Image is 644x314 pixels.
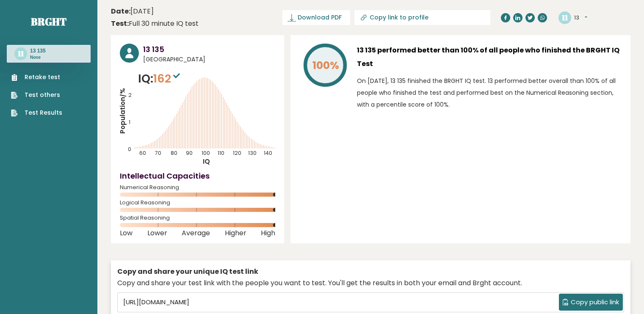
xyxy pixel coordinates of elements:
tspan: 80 [171,149,177,157]
a: Test Results [11,108,62,117]
div: Copy and share your test link with the people you want to test. You'll get the results in both yo... [117,278,624,288]
span: Copy public link [571,297,619,307]
time: [DATE] [111,6,154,17]
tspan: 100 [202,149,210,157]
span: Average [182,231,210,235]
tspan: IQ [203,157,210,166]
span: High [261,231,275,235]
tspan: 100% [312,58,339,73]
tspan: 2 [128,91,132,99]
b: Date: [111,6,130,16]
span: Higher [225,231,246,235]
tspan: 110 [218,149,224,157]
a: Retake test [11,73,62,82]
button: 13 [574,14,587,22]
tspan: 130 [248,149,257,157]
text: 11 [561,12,568,22]
tspan: 0 [128,146,131,153]
span: Lower [147,231,167,235]
tspan: 140 [264,149,272,157]
a: Brght [31,15,66,28]
tspan: 70 [155,149,161,157]
h4: Intellectual Capacities [120,170,275,182]
span: [GEOGRAPHIC_DATA] [143,55,275,64]
a: Download PDF [282,10,350,25]
span: Numerical Reasoning [120,186,275,189]
span: Spatial Reasoning [120,216,275,220]
tspan: 120 [233,149,241,157]
p: On [DATE], 13 135 finished the BRGHT IQ test. 13 performed better overall than 100% of all people... [357,75,622,110]
span: 162 [153,71,182,86]
span: Low [120,231,133,235]
p: None [30,55,46,61]
button: Copy public link [559,294,623,311]
tspan: 1 [129,118,130,126]
h3: 13 135 [30,47,46,54]
p: IQ: [138,70,182,87]
a: Test others [11,91,62,99]
span: Download PDF [298,13,342,22]
span: Logical Reasoning [120,201,275,204]
h3: 13 135 [143,44,275,55]
text: 11 [17,49,24,58]
div: Full 30 minute IQ test [111,19,199,29]
b: Test: [111,19,129,28]
tspan: 90 [186,149,193,157]
h3: 13 135 performed better than 100% of all people who finished the BRGHT IQ Test [357,44,622,71]
div: Copy and share your unique IQ test link [117,267,624,277]
tspan: 60 [140,149,146,157]
tspan: Population/% [118,88,127,134]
